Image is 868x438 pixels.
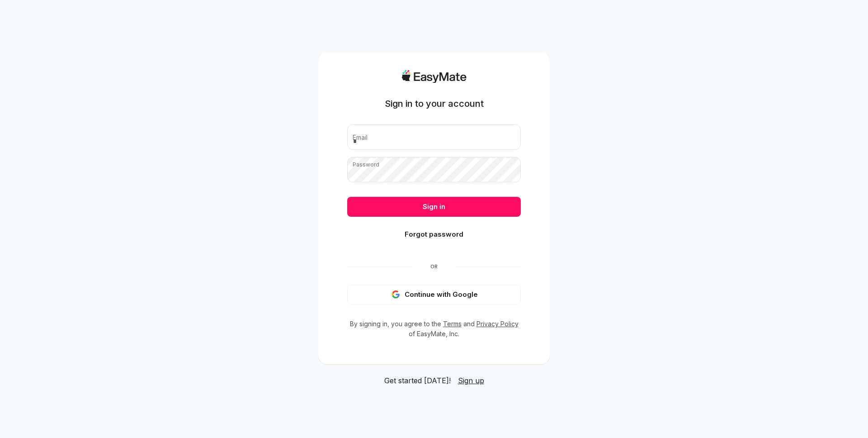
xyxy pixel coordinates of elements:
[347,197,521,217] button: Sign in
[384,375,451,386] span: Get started [DATE]!
[347,285,521,305] button: Continue with Google
[347,224,521,244] button: Forgot password
[458,376,484,385] span: Sign up
[443,320,462,328] a: Terms
[476,320,519,328] a: Privacy Policy
[347,319,521,339] p: By signing in, you agree to the and of EasyMate, Inc.
[458,375,484,386] a: Sign up
[385,97,484,110] h1: Sign in to your account
[412,263,456,270] span: Or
